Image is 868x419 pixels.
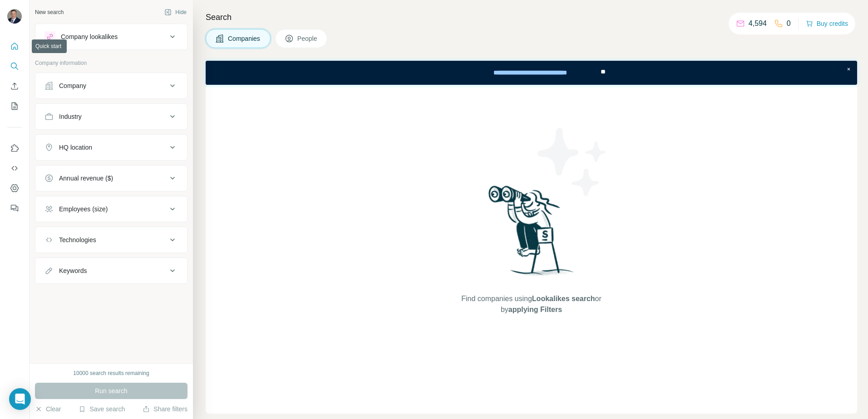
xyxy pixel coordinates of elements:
[7,160,22,176] button: Use Surfe API
[35,59,187,67] p: Company information
[73,369,149,377] div: 10000 search results remaining
[35,229,187,251] button: Technologies
[59,235,96,244] div: Technologies
[297,34,318,43] span: People
[7,140,22,156] button: Use Surfe on LinkedIn
[59,205,108,214] div: Employees (size)
[35,136,187,158] button: HQ location
[7,38,22,54] button: Quick start
[35,260,187,282] button: Keywords
[61,32,118,41] div: Company lookalikes
[35,106,187,127] button: Industry
[749,18,767,29] p: 4,594
[7,78,22,94] button: Enrich CSV
[35,75,187,97] button: Company
[7,180,22,196] button: Dashboard
[59,174,113,183] div: Annual revenue ($)
[228,34,261,43] span: Companies
[35,404,61,414] button: Clear
[158,5,193,19] button: Hide
[9,388,31,410] div: Open Intercom Messenger
[206,61,857,85] iframe: Banner
[508,306,562,313] span: applying Filters
[787,18,791,29] p: 0
[35,198,187,220] button: Employees (size)
[79,404,125,414] button: Save search
[459,293,604,315] span: Find companies using or by
[59,143,92,152] div: HQ location
[532,121,613,203] img: Surfe Illustration - Stars
[532,295,595,302] span: Lookalikes search
[59,112,82,121] div: Industry
[59,266,87,275] div: Keywords
[35,167,187,189] button: Annual revenue ($)
[7,200,22,216] button: Feedback
[35,8,64,16] div: New search
[59,81,86,90] div: Company
[806,17,848,30] button: Buy credits
[7,98,22,114] button: My lists
[7,58,22,74] button: Search
[206,11,857,24] h4: Search
[7,9,22,24] img: Avatar
[143,404,187,414] button: Share filters
[35,26,187,48] button: Company lookalikes
[484,183,579,284] img: Surfe Illustration - Woman searching with binoculars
